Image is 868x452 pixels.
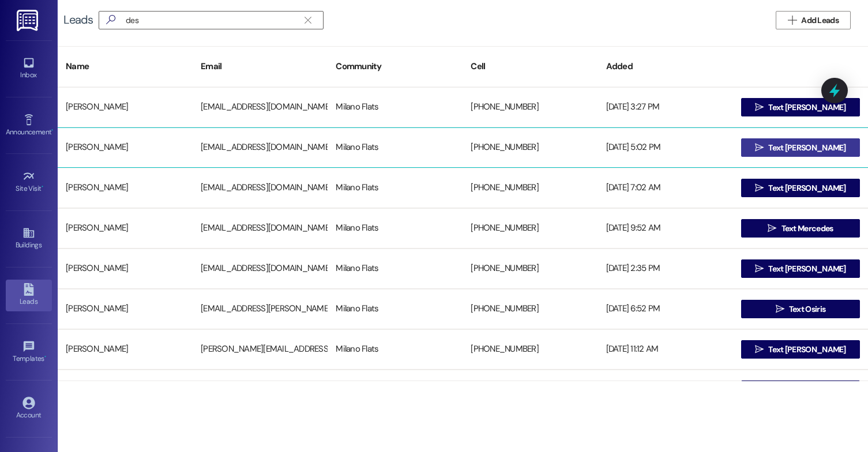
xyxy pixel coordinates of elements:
div: [DATE] 5:02 PM [598,136,733,159]
div: [EMAIL_ADDRESS][DOMAIN_NAME] [193,378,328,401]
div: [EMAIL_ADDRESS][DOMAIN_NAME] [193,257,328,280]
span: Text [PERSON_NAME] [768,142,846,154]
div: Milano Flats [328,217,463,240]
i:  [755,264,764,273]
i:  [768,224,776,233]
button: Text [PERSON_NAME] [741,179,860,197]
div: [PHONE_NUMBER] [463,297,598,321]
i:  [776,304,784,314]
div: Added [598,52,733,81]
img: ResiDesk Logo [17,10,40,31]
a: Templates • [6,337,52,368]
input: Search name/email/community (quotes for exact match e.g. "John Smith") [126,12,299,28]
div: [DATE] 9:52 AM [598,217,733,240]
div: [DATE] 7:02 AM [598,176,733,199]
div: Milano Flats [328,338,463,361]
button: Add Leads [776,11,851,29]
i:  [755,103,764,112]
div: [PHONE_NUMBER] [463,96,598,119]
span: • [44,353,46,361]
i:  [102,14,120,26]
div: [PERSON_NAME] [58,176,193,199]
div: [DATE] 6:52 PM [598,297,733,321]
button: Text [PERSON_NAME] [741,381,860,399]
div: Milano Flats [328,136,463,159]
div: [DATE] 11:12 AM [598,338,733,361]
div: [PHONE_NUMBER] [463,217,598,240]
div: [DATE] 2:35 PM [598,257,733,280]
i:  [755,345,764,354]
div: Milano Flats [328,257,463,280]
i:  [755,183,764,193]
button: Text [PERSON_NAME] [741,340,860,359]
div: [PERSON_NAME] [58,136,193,159]
span: Text [PERSON_NAME] [768,101,846,114]
div: Milano Flats [328,297,463,321]
div: [PHONE_NUMBER] [463,176,598,199]
div: Community [328,52,463,81]
a: Leads [6,280,52,311]
button: Text [PERSON_NAME] [741,259,860,278]
div: [EMAIL_ADDRESS][PERSON_NAME][DOMAIN_NAME] [193,297,328,321]
div: [PERSON_NAME] [58,338,193,361]
div: [EMAIL_ADDRESS][DOMAIN_NAME] [193,176,328,199]
div: Email [193,52,328,81]
button: Clear text [299,12,317,29]
button: Text Osiris [741,300,860,318]
div: [EMAIL_ADDRESS][DOMAIN_NAME] [193,136,328,159]
div: [PHONE_NUMBER] [463,378,598,401]
div: [PHONE_NUMBER] [463,257,598,280]
div: [PERSON_NAME] [58,257,193,280]
span: Add Leads [801,14,839,27]
div: [PHONE_NUMBER] [463,338,598,361]
div: [PHONE_NUMBER] [463,136,598,159]
div: [DATE] 3:27 PM [598,96,733,119]
div: Name [58,52,193,81]
span: Text [PERSON_NAME] [768,263,846,275]
div: Leads [63,14,93,26]
div: [DATE] 3:04 PM [598,378,733,401]
div: [EMAIL_ADDRESS][DOMAIN_NAME] [193,96,328,119]
a: Account [6,393,52,424]
a: Inbox [6,53,52,84]
i:  [305,16,311,25]
i:  [788,16,796,25]
button: Text [PERSON_NAME] [741,138,860,157]
div: Milano Flats [328,96,463,119]
div: [PERSON_NAME] [58,217,193,240]
i:  [755,143,764,152]
span: Text [PERSON_NAME] [768,344,846,356]
span: Text Mercedes [781,223,833,235]
div: Cell [463,52,598,81]
a: Buildings [6,223,52,254]
div: [EMAIL_ADDRESS][DOMAIN_NAME] [193,217,328,240]
span: • [51,126,53,134]
button: Text Mercedes [741,219,860,238]
div: [PERSON_NAME] [58,297,193,321]
div: Milano Flats [328,176,463,199]
div: [PERSON_NAME] [58,378,193,401]
span: Text Osiris [789,303,825,315]
button: Text [PERSON_NAME] [741,98,860,116]
div: Milano Flats [328,378,463,401]
div: [PERSON_NAME][EMAIL_ADDRESS][PERSON_NAME][DOMAIN_NAME] [193,338,328,361]
a: Site Visit • [6,167,52,198]
div: [PERSON_NAME] [58,96,193,119]
span: Text [PERSON_NAME] [768,182,846,194]
span: • [42,183,43,191]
